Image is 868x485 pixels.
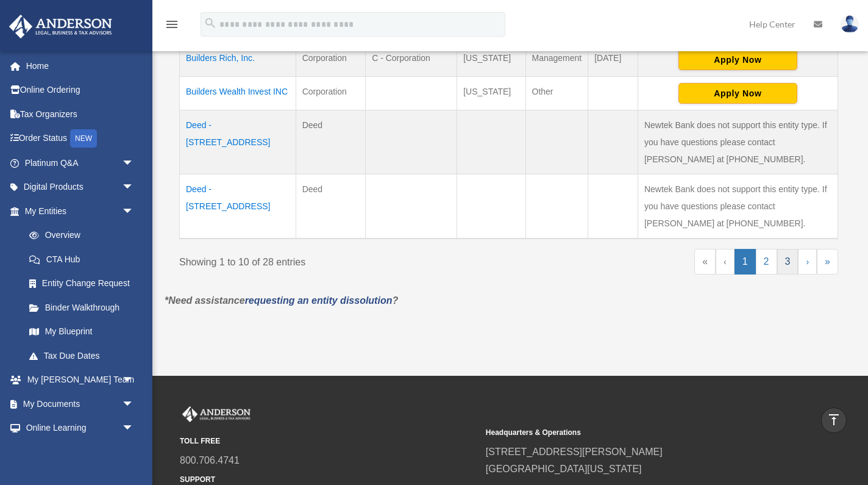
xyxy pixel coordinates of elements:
td: Management [525,43,588,76]
span: arrow_drop_down [122,440,146,465]
i: menu [165,17,179,32]
div: NEW [70,129,97,148]
a: Overview [17,223,140,248]
span: arrow_drop_down [122,199,146,224]
td: Deed - [STREET_ADDRESS] [180,174,296,239]
a: My [PERSON_NAME] Teamarrow_drop_down [9,368,152,392]
span: arrow_drop_down [122,151,146,176]
a: vertical_align_top [821,408,847,433]
span: arrow_drop_down [122,368,146,393]
td: C - Corporation [366,43,457,76]
a: My Entitiesarrow_drop_down [9,199,146,223]
td: Newtek Bank does not support this entity type. If you have questions please contact [PERSON_NAME]... [638,110,838,174]
a: [GEOGRAPHIC_DATA][US_STATE] [486,464,642,474]
a: Next [798,249,817,275]
a: My Blueprint [17,320,146,344]
img: Anderson Advisors Platinum Portal [180,406,253,422]
a: My Documentsarrow_drop_down [9,392,152,416]
span: arrow_drop_down [122,392,146,417]
td: Corporation [296,43,366,76]
small: Headquarters & Operations [486,426,783,439]
div: Showing 1 to 10 of 28 entries [179,249,500,271]
a: Digital Productsarrow_drop_down [9,175,152,199]
td: [US_STATE] [457,76,525,110]
td: Deed [296,174,366,239]
td: Corporation [296,76,366,110]
small: TOLL FREE [180,435,477,448]
i: search [204,16,217,30]
button: Apply Now [678,49,797,70]
td: [DATE] [588,43,638,76]
a: Binder Walkthrough [17,295,146,320]
a: menu [165,21,179,32]
a: 3 [777,249,799,275]
a: requesting an entity dissolution [245,295,393,306]
a: Billingarrow_drop_down [9,440,152,464]
i: vertical_align_top [827,412,841,427]
a: 800.706.4741 [180,455,240,465]
td: Builders Wealth Invest INC [180,76,296,110]
a: Previous [716,249,735,275]
a: Tax Organizers [9,102,152,126]
a: Home [9,54,152,78]
a: First [694,249,716,275]
em: *Need assistance ? [165,295,398,306]
td: Deed [296,110,366,174]
a: [STREET_ADDRESS][PERSON_NAME] [486,447,663,457]
td: [US_STATE] [457,43,525,76]
a: Platinum Q&Aarrow_drop_down [9,151,152,175]
a: Tax Due Dates [17,343,146,368]
td: Other [525,76,588,110]
span: arrow_drop_down [122,175,146,200]
td: Builders Rich, Inc. [180,43,296,76]
span: arrow_drop_down [122,416,146,441]
img: Anderson Advisors Platinum Portal [5,15,116,38]
a: Online Learningarrow_drop_down [9,416,152,440]
a: Entity Change Request [17,271,146,296]
button: Apply Now [678,83,797,104]
td: Newtek Bank does not support this entity type. If you have questions please contact [PERSON_NAME]... [638,174,838,239]
a: Order StatusNEW [9,126,152,151]
a: Last [817,249,838,275]
a: CTA Hub [17,247,146,271]
a: Online Ordering [9,78,152,102]
a: 1 [735,249,756,275]
td: Deed - [STREET_ADDRESS] [180,110,296,174]
a: 2 [756,249,777,275]
img: User Pic [841,15,859,33]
